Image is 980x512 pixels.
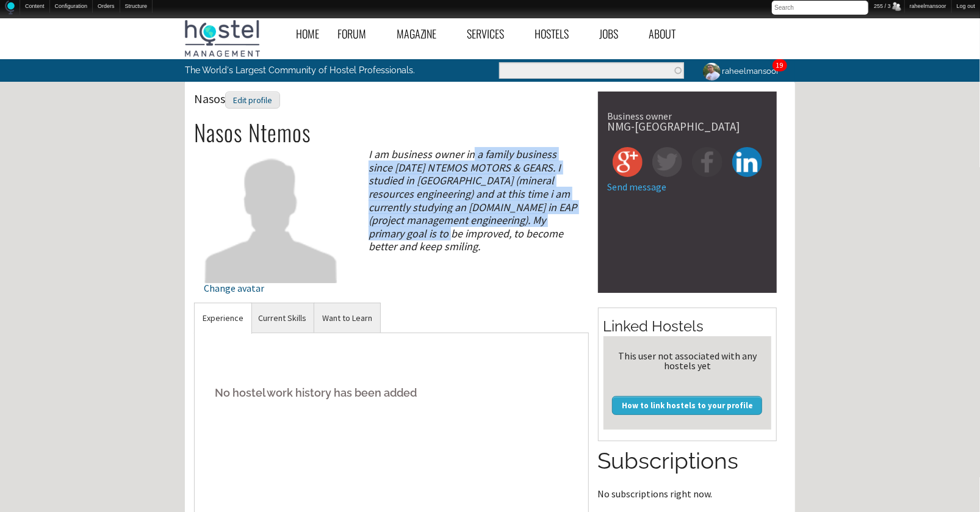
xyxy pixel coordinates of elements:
[250,303,314,333] a: Current Skills
[772,1,868,15] input: Search
[499,62,684,79] input: Enter the terms you wish to search for.
[608,351,766,370] div: This user not associated with any hostels yet
[732,147,762,177] img: in-square.png
[776,60,784,70] a: 19
[693,59,787,83] a: raheelmansoor
[598,445,777,477] h2: Subscriptions
[608,181,667,193] a: Send message
[195,303,251,333] a: Experience
[204,283,339,293] div: Change avatar
[608,111,767,121] div: Business owner
[608,121,767,132] div: NMG-[GEOGRAPHIC_DATA]
[598,445,777,498] section: No subscriptions right now.
[225,91,280,106] a: Edit profile
[185,20,260,57] img: Hostel Management Home
[204,374,579,411] h5: No hostel work history has been added
[225,92,280,109] div: Edit profile
[328,20,387,48] a: Forum
[358,148,588,253] div: I am business owner in a family business since [DATE] NTEMOS MOTORS & GEARS. I studied in [GEOGRA...
[692,147,722,177] img: fb-square.png
[314,303,380,333] a: Want to Learn
[652,147,682,177] img: tw-square.png
[387,20,458,48] a: Magazine
[458,20,526,48] a: Services
[5,1,15,15] img: Home
[287,20,328,48] a: Home
[194,91,280,106] span: Nasos
[591,20,640,48] a: Jobs
[701,61,722,82] img: raheelmansoor's picture
[204,148,339,283] img: Nasos's picture
[204,208,339,293] a: Change avatar
[640,20,697,48] a: About
[526,20,591,48] a: Hostels
[612,396,762,414] a: How to link hostels to your profile
[194,120,589,145] h2: Nasos Ntemos
[185,59,439,81] p: The World's Largest Community of Hostel Professionals.
[613,147,643,177] img: gp-square.png
[603,316,771,337] h2: Linked Hostels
